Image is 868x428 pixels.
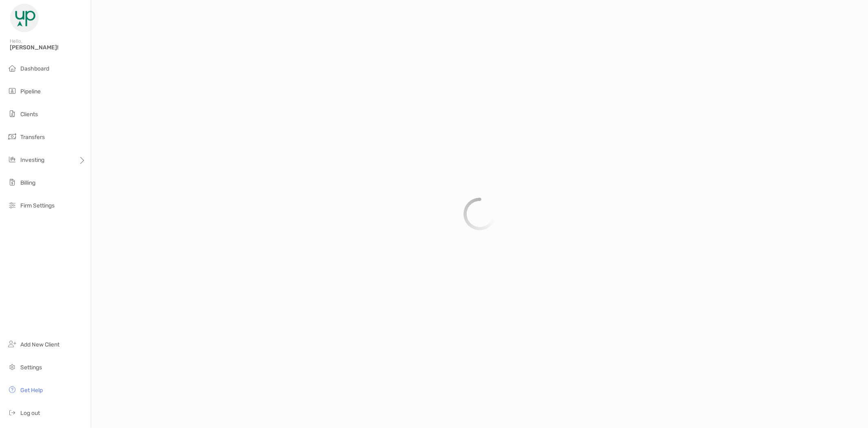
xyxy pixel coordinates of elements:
img: dashboard icon [7,63,17,73]
span: Pipeline [20,88,41,95]
span: Settings [20,364,42,371]
span: Billing [20,179,35,186]
img: billing icon [7,177,17,187]
span: Add New Client [20,341,59,348]
span: Investing [20,157,44,163]
img: logout icon [7,408,17,417]
span: Get Help [20,387,43,394]
span: Transfers [20,134,45,141]
img: settings icon [7,362,17,372]
img: get-help icon [7,385,17,395]
img: transfers icon [7,132,17,141]
span: Clients [20,111,38,118]
span: Dashboard [20,65,49,72]
img: firm-settings icon [7,200,17,210]
img: pipeline icon [7,86,17,96]
span: [PERSON_NAME]! [10,44,86,51]
img: Zoe Logo [10,3,39,33]
span: Firm Settings [20,202,55,209]
img: clients icon [7,109,17,119]
img: add_new_client icon [7,339,17,349]
span: Log out [20,410,40,417]
img: investing icon [7,154,17,164]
